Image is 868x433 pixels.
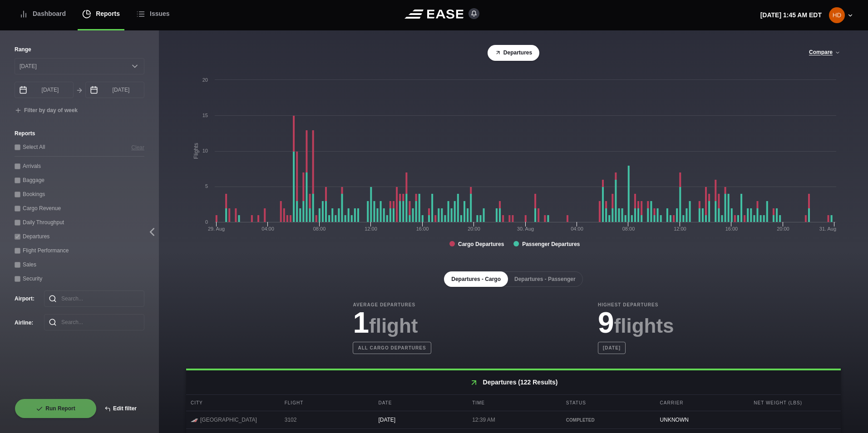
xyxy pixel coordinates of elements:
[760,10,822,20] p: [DATE] 1:45 AM EDT
[777,226,789,231] text: 20:00
[131,143,144,152] button: Clear
[598,301,674,308] b: Highest Departures
[444,271,508,287] button: Departures - Cargo
[353,342,431,354] b: All cargo departures
[353,301,431,308] b: Average Departures
[674,226,686,231] text: 12:00
[458,241,504,247] tspan: Cargo Departures
[656,411,747,428] div: UNKNOWN
[622,226,635,231] text: 08:00
[97,399,144,418] button: Edit filter
[15,319,30,327] label: Airline :
[280,395,372,411] div: Flight
[656,395,747,411] div: Carrier
[517,226,534,231] tspan: 30. Aug
[416,226,429,231] text: 16:00
[202,113,208,118] text: 15
[205,183,208,189] text: 5
[507,271,583,287] button: Departures - Passenger
[44,290,144,307] input: Search...
[365,226,377,231] text: 12:00
[353,308,431,337] h3: 1
[44,314,144,330] input: Search...
[200,416,257,424] span: [GEOGRAPHIC_DATA]
[522,241,580,247] tspan: Passenger Departures
[202,148,208,153] text: 10
[313,226,326,231] text: 08:00
[374,411,465,428] div: [DATE]
[749,395,841,411] div: Net Weight (LBS)
[205,219,208,225] text: 0
[566,417,649,423] div: COMPLETED
[598,342,626,354] b: [DATE]
[208,226,225,231] tspan: 29. Aug
[488,45,539,61] button: Departures
[472,417,495,423] span: 12:39 AM
[468,395,559,411] div: Time
[15,129,144,138] label: Reports
[829,7,845,23] img: 01294525e37ea1dca55176731f0504b3
[186,395,278,411] div: City
[562,395,653,411] div: Status
[85,82,144,98] input: mm/dd/yyyy
[186,370,841,394] h2: Departures (122 Results)
[261,226,274,231] text: 04:00
[374,395,465,411] div: Date
[369,315,418,337] span: flight
[15,82,74,98] input: mm/dd/yyyy
[202,77,208,83] text: 20
[614,315,674,337] span: flights
[809,49,841,56] button: Compare
[819,226,836,231] tspan: 31. Aug
[15,295,30,303] label: Airport :
[193,143,199,159] tspan: Flights
[598,308,674,337] h3: 9
[571,226,583,231] text: 04:00
[15,107,78,114] button: Filter by day of week
[285,417,297,423] span: 3102
[725,226,738,231] text: 16:00
[468,226,480,231] text: 20:00
[15,45,144,54] label: Range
